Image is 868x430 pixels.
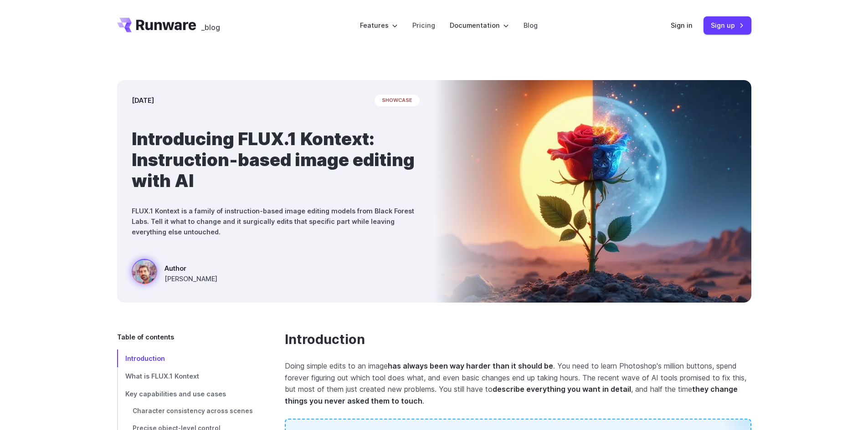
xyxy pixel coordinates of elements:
a: Pricing [412,20,435,30]
label: Features [360,20,398,30]
a: Introduction [117,349,256,367]
p: FLUX.1 Kontext is a family of instruction-based image editing models from Black Forest Labs. Tell... [132,206,420,237]
time: [DATE] [132,95,154,106]
a: Blog [524,20,538,30]
span: What is FLUX.1 Kontext [125,372,199,380]
span: [PERSON_NAME] [164,273,217,284]
img: Surreal rose in a desert landscape, split between day and night with the sun and moon aligned beh... [434,80,751,303]
a: _blog [201,18,220,32]
a: Go to / [117,18,196,32]
span: Introduction [125,354,165,362]
a: Sign up [704,16,751,34]
span: Table of contents [117,332,174,342]
span: Key capabilities and use cases [125,390,226,398]
span: Author [164,263,217,273]
a: Sign in [671,20,693,30]
a: Introduction [285,332,365,348]
a: Surreal rose in a desert landscape, split between day and night with the sun and moon aligned beh... [132,259,217,288]
strong: has always been way harder than it should be [388,361,553,370]
a: Character consistency across scenes [117,403,256,420]
span: _blog [201,24,220,31]
a: What is FLUX.1 Kontext [117,367,256,385]
h1: Introducing FLUX.1 Kontext: Instruction-based image editing with AI [132,128,420,191]
span: showcase [375,95,420,106]
label: Documentation [450,20,509,30]
a: Key capabilities and use cases [117,385,256,403]
span: Character consistency across scenes [133,407,253,415]
strong: describe everything you want in detail [493,384,631,394]
p: Doing simple edits to an image . You need to learn Photoshop's million buttons, spend forever fig... [285,360,751,407]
